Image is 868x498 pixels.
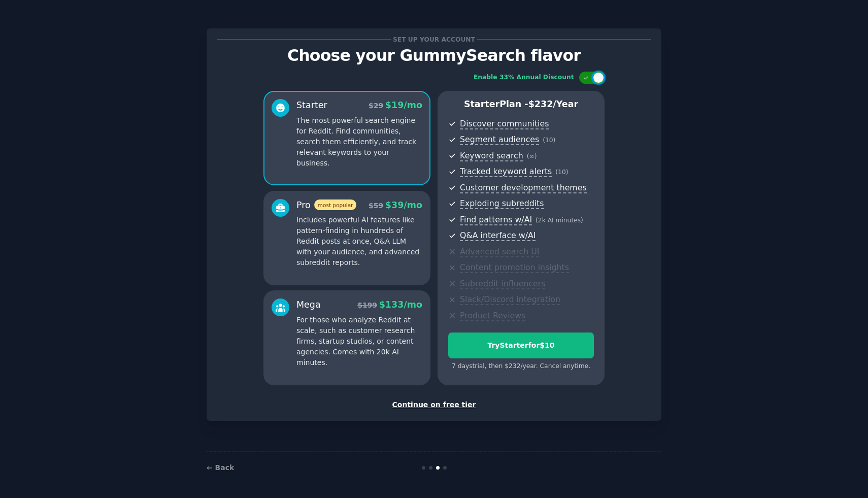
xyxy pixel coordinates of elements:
[296,215,422,268] p: Includes powerful AI features like pattern-finding in hundreds of Reddit posts at once, Q&A LLM w...
[207,463,234,472] a: ← Back
[555,169,568,176] span: ( 10 )
[460,215,532,225] span: Find patterns w/AI
[296,315,422,368] p: For those who analyze Reddit at scale, such as customer research firms, startup studios, or conte...
[448,362,594,371] div: 7 days trial, then $ 232 /year . Cancel anytime.
[460,198,544,209] span: Exploding subreddits
[296,199,356,212] div: Pro
[474,73,574,82] div: Enable 33% Annual Discount
[460,119,549,129] span: Discover communities
[217,47,651,64] p: Choose your GummySearch flavor
[460,183,587,193] span: Customer development themes
[460,262,569,273] span: Content promotion insights
[543,137,555,144] span: ( 10 )
[460,151,523,161] span: Keyword search
[448,333,594,358] button: TryStarterfor$10
[449,340,593,351] div: Try Starter for $10
[217,400,651,410] div: Continue on free tier
[528,99,578,109] span: $ 232 /year
[460,294,560,305] span: Slack/Discord integration
[369,202,383,210] span: $ 59
[296,115,422,169] p: The most powerful search engine for Reddit. Find communities, search them efficiently, and track ...
[448,98,594,111] p: Starter Plan -
[385,200,422,210] span: $ 39 /mo
[460,311,525,321] span: Product Reviews
[357,301,377,309] span: $ 199
[391,34,477,45] span: Set up your account
[460,247,539,257] span: Advanced search UI
[296,99,327,112] div: Starter
[385,100,422,110] span: $ 19 /mo
[527,153,537,160] span: ( ∞ )
[296,298,321,311] div: Mega
[369,102,383,110] span: $ 29
[460,230,536,241] span: Q&A interface w/AI
[536,217,583,224] span: ( 2k AI minutes )
[379,300,422,310] span: $ 133 /mo
[460,279,545,289] span: Subreddit influencers
[460,135,539,145] span: Segment audiences
[460,167,552,177] span: Tracked keyword alerts
[314,200,357,210] span: most popular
